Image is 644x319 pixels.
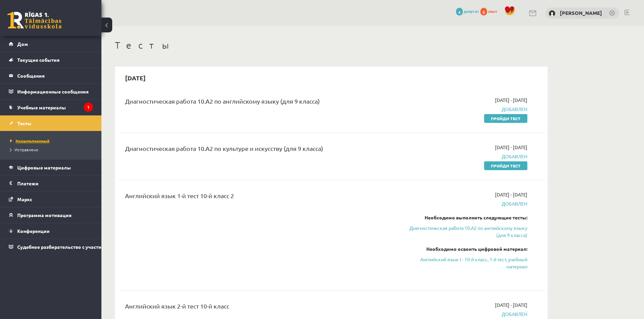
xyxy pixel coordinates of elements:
[17,212,72,218] font: Программа мотивации
[16,138,49,143] font: Невыполненный
[483,9,485,15] font: 0
[9,176,93,191] a: Платежи
[495,97,527,103] font: [DATE] - [DATE]
[425,214,527,220] font: Необходимо выполнить следующие тесты:
[7,12,62,29] a: Рижская 1-я средняя школа заочного обучения
[17,244,148,250] font: Судебное разбирательство с участием [PERSON_NAME]
[17,73,45,79] font: Сообщения
[400,256,527,270] a: Английский язык I - 10-й класс, 1-й тест, учебный материал
[495,191,527,197] font: [DATE] - [DATE]
[9,115,93,131] a: Тесты
[458,9,460,15] font: 4
[125,74,146,82] font: [DATE]
[560,9,602,16] a: [PERSON_NAME]
[426,246,527,252] font: Необходимо освоить цифровой материал:
[456,8,479,14] a: 4 депутат
[10,138,95,144] a: Невыполненный
[9,52,93,68] a: Текущие события
[9,239,93,255] a: Судебное разбирательство с участием [PERSON_NAME]
[9,191,93,207] a: Маркс
[491,163,521,168] font: Пройди тест
[9,100,93,115] a: Учебные материалы
[125,192,234,199] font: Английский язык 1-й тест 10-й класс 2
[17,120,31,126] font: Тесты
[10,147,95,153] a: Исправлено
[464,8,479,14] font: депутат
[495,144,527,150] font: [DATE] - [DATE]
[15,147,38,152] font: Исправлено
[115,39,171,51] font: Тесты
[17,41,28,47] font: Дом
[495,302,527,308] font: [DATE] - [DATE]
[549,10,555,17] img: Лукас Михайлов
[480,8,501,14] a: 0 опыт
[502,311,527,317] font: Добавлен
[125,98,320,105] font: Диагностическая работа 10.А2 по английскому языку (для 9 класса)
[17,57,59,63] font: Текущие события
[9,84,93,99] a: Информационные сообщения1
[484,161,527,170] a: Пройди тест
[400,224,527,239] a: Диагностическая работа 10.А2 по английскому языку (для 9 класса)
[9,223,93,239] a: Конференции
[17,196,32,202] font: Маркс
[502,153,527,159] font: Добавлен
[17,180,39,186] font: Платежи
[125,145,323,152] font: Диагностическая работа 10.А2 по культуре и искусству (для 9 класса)
[9,160,93,175] a: Цифровые материалы
[17,164,71,170] font: Цифровые материалы
[125,302,229,310] font: Английский язык 2-й тест 10-й класс
[9,207,93,223] a: Программа мотивации
[17,228,50,234] font: Конференции
[420,256,527,269] font: Английский язык I - 10-й класс, 1-й тест, учебный материал
[9,68,93,83] a: Сообщения
[87,104,90,110] font: 1
[9,36,93,52] a: Дом
[502,201,527,207] font: Добавлен
[17,88,89,95] font: Информационные сообщения
[484,114,527,123] a: Пройди тест
[17,104,66,110] font: Учебные материалы
[502,106,527,112] font: Добавлен
[488,8,498,14] font: опыт
[409,225,527,238] font: Диагностическая работа 10.А2 по английскому языку (для 9 класса)
[491,116,521,121] font: Пройди тест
